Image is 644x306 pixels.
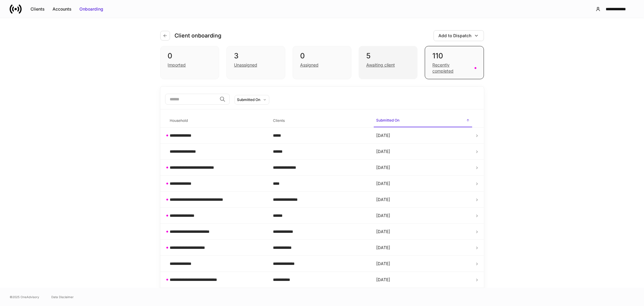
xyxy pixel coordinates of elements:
div: 110Recently completed [425,46,484,79]
td: [DATE] [371,272,475,288]
div: 0 [168,51,212,61]
div: 3 [234,51,278,61]
a: Data Disclaimer [51,295,74,299]
span: © 2025 OneAdvisory [10,295,39,299]
div: 0Imported [160,46,219,79]
td: [DATE] [371,288,475,304]
span: Submitted On [374,114,472,127]
div: Unassigned [234,62,257,68]
td: [DATE] [371,256,475,272]
div: 110 [432,51,476,61]
div: 5 [366,51,410,61]
td: [DATE] [371,192,475,208]
td: [DATE] [371,224,475,240]
button: Submitted On [235,95,269,105]
div: Clients [30,6,45,12]
button: Clients [27,4,49,14]
button: Onboarding [75,4,107,14]
td: [DATE] [371,128,475,144]
td: [DATE] [371,160,475,176]
div: Accounts [53,6,72,12]
div: 5Awaiting client [359,46,418,79]
td: [DATE] [371,208,475,224]
h6: Clients [273,118,285,123]
span: Household [168,115,266,127]
div: 0Assigned [293,46,351,79]
td: [DATE] [371,240,475,256]
div: Add to Dispatch [439,33,472,39]
div: 0 [300,51,344,61]
button: Accounts [49,4,75,14]
td: [DATE] [371,144,475,160]
button: Add to Dispatch [434,30,484,41]
div: Onboarding [79,6,103,12]
div: Recently completed [432,62,471,74]
span: Clients [271,115,369,127]
h6: Household [170,118,188,123]
div: 3Unassigned [226,46,285,79]
h4: Client onboarding [175,32,222,39]
td: [DATE] [371,176,475,192]
div: Awaiting client [366,62,395,68]
div: Submitted On [237,97,261,103]
h6: Submitted On [376,117,399,123]
div: Assigned [300,62,319,68]
div: Imported [168,62,186,68]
